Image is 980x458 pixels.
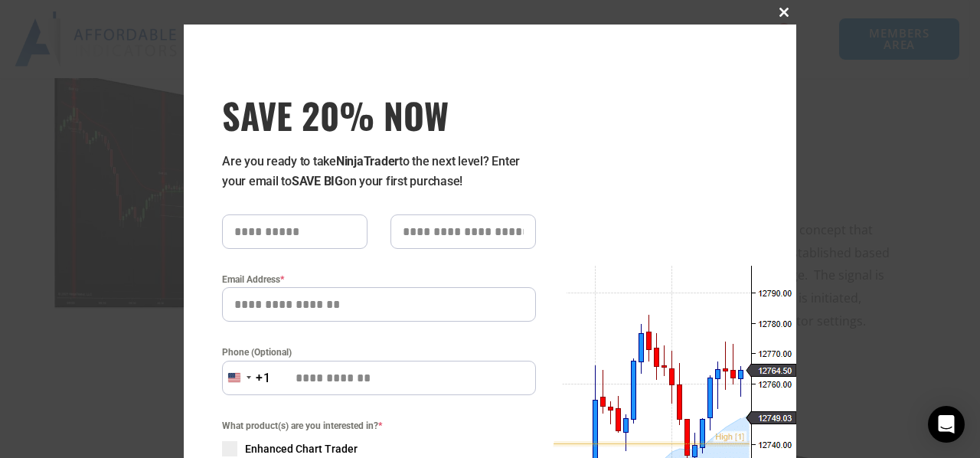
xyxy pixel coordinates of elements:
[222,93,536,136] h3: SAVE 20% NOW
[292,174,343,188] strong: SAVE BIG
[256,368,271,388] div: +1
[928,406,965,443] div: Open Intercom Messenger
[222,345,536,360] label: Phone (Optional)
[336,154,399,168] strong: NinjaTrader
[222,441,536,456] label: Enhanced Chart Trader
[245,441,358,456] span: Enhanced Chart Trader
[222,361,271,395] button: Selected country
[222,152,536,191] p: Are you ready to take to the next level? Enter your email to on your first purchase!
[222,272,536,287] label: Email Address
[222,418,536,433] span: What product(s) are you interested in?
